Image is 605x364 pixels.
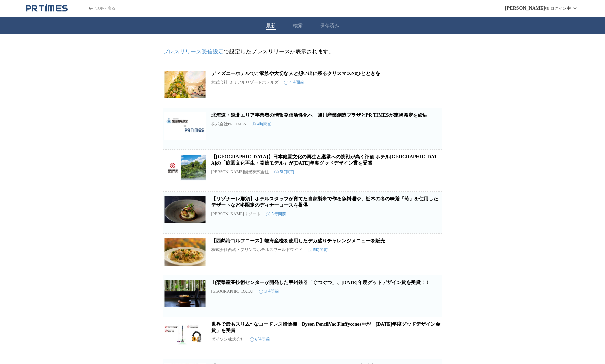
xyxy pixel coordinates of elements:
[164,112,206,140] img: 北海道・道北エリア事業者の情報発信活性化へ 旭川産業創造プラザとPR TIMESが連携協定を締結
[164,280,206,307] img: 山梨県産業技術センターが開発した甲州鉄器「ぐつぐつ」、2025年度グッドデザイン賞を受賞！！
[211,71,380,76] a: ディズニーホテルでご家族や大切な人と想い出に残るクリスマスのひとときを
[252,121,272,127] time: 4時間前
[274,169,294,175] time: 5時間前
[211,336,244,342] p: ダイソン株式会社
[211,169,269,175] p: [PERSON_NAME]観光株式会社
[211,289,253,294] p: [GEOGRAPHIC_DATA]
[26,4,68,12] a: PR TIMESのトップページはこちら
[320,23,339,29] button: 保存済み
[211,322,441,333] a: 世界で最もスリム*¹なコードレス掃除機 Dyson PencilVac Fluffycones™が「[DATE]年度グッドデザイン金賞」を受賞
[211,196,438,208] a: 【リゾナーレ那須】ホテルスタッフが育てた自家製米で作る魚料理や、栃木の冬の味覚「苺」を使用したデザートなど冬限定のディナーコースを提供
[164,238,206,266] img: 【西熱海ゴルフコース】熱海産橙を使用したデカ盛りチャレンジメニューを販売
[164,196,206,223] img: 【リゾナーレ那須】ホテルスタッフが育てた自家製米で作る魚料理や、栃木の冬の味覚「苺」を使用したデザートなど冬限定のディナーコースを提供
[164,71,206,98] img: ディズニーホテルでご家族や大切な人と想い出に残るクリスマスのひとときを
[211,121,246,127] p: 株式会社PR TIMES
[293,23,303,29] button: 検索
[163,49,224,54] a: プレスリリース受信設定
[266,211,286,217] time: 5時間前
[266,23,276,29] button: 最新
[164,154,206,181] img: 【ホテル椿山荘東京】日本庭園文化の再生と継承への挑戦が高く評価 ホテル椿山荘東京の「庭園文化再生・発信モデル」が2025年度グッドデザイン賞を受賞
[211,280,430,285] a: 山梨県産業技術センターが開発した甲州鉄器「ぐつぐつ」、[DATE]年度グッドデザイン賞を受賞！！
[250,336,270,342] time: 6時間前
[211,113,427,118] a: 北海道・道北エリア事業者の情報発信活性化へ 旭川産業創造プラザとPR TIMESが連携協定を締結
[78,6,115,11] a: PR TIMESのトップページはこちら
[259,289,279,294] time: 5時間前
[163,48,442,55] p: で設定したプレスリリースが表示されます。
[211,247,302,253] p: 株式会社西武・プリンスホテルズワールドワイド
[211,211,261,217] p: [PERSON_NAME]リゾート
[284,80,304,85] time: 4時間前
[505,6,545,11] span: [PERSON_NAME]
[308,247,328,253] time: 5時間前
[211,154,437,166] a: 【[GEOGRAPHIC_DATA]】日本庭園文化の再生と継承への挑戦が高く評価 ホテル[GEOGRAPHIC_DATA]の「庭園文化再生・発信モデル」が[DATE]年度グッドデザイン賞を受賞
[211,238,385,243] a: 【西熱海ゴルフコース】熱海産橙を使用したデカ盛りチャレンジメニューを販売
[164,321,206,349] img: 世界で最もスリム*¹なコードレス掃除機 Dyson PencilVac Fluffycones™が「2025年度グッドデザイン金賞」を受賞
[211,80,279,85] p: 株式会社 ミリアルリゾートホテルズ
